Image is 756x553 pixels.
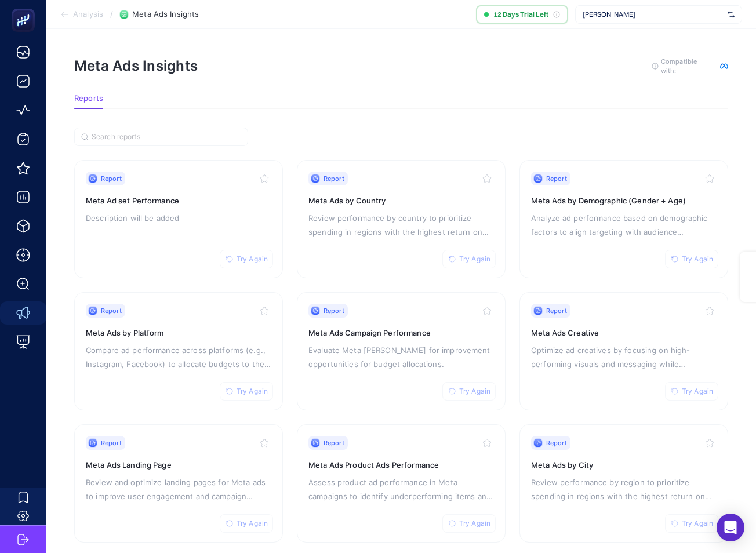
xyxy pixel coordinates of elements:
span: / [110,9,113,19]
button: Try Again [220,250,273,268]
span: Try Again [237,254,268,264]
h3: Meta Ads Campaign Performance [308,327,494,339]
h3: Meta Ads by Platform [86,327,271,339]
span: Try Again [237,387,268,396]
input: Search [92,133,241,141]
span: Try Again [682,254,713,264]
p: Compare ad performance across platforms (e.g., Instagram, Facebook) to allocate budgets to the mo... [86,343,271,371]
button: Try Again [442,250,496,268]
h3: Meta Ads Product Ads Performance [308,459,494,471]
h3: Meta Ads by Country [308,195,494,206]
p: Description will be added [86,211,271,225]
button: Reports [74,94,103,109]
span: Try Again [682,519,713,528]
span: Compatible with: [661,57,713,75]
span: Try Again [459,387,490,396]
span: Try Again [237,519,268,528]
h3: Meta Ads by Demographic (Gender + Age) [531,195,717,206]
span: Try Again [682,387,713,396]
span: Report [101,306,122,315]
a: ReportTry AgainMeta Ads by Demographic (Gender + Age)Analyze ad performance based on demographic ... [519,160,728,278]
span: Report [101,438,122,448]
h3: Meta Ads Creative [531,327,717,339]
a: ReportTry AgainMeta Ads by PlatformCompare ad performance across platforms (e.g., Instagram, Face... [74,292,283,410]
button: Try Again [665,250,718,268]
a: ReportTry AgainMeta Ads by CityReview performance by region to prioritize spending in regions wit... [519,424,728,543]
button: Try Again [442,382,496,401]
a: ReportTry AgainMeta Ads Campaign PerformanceEvaluate Meta [PERSON_NAME] for improvement opportuni... [297,292,506,410]
a: ReportTry AgainMeta Ads CreativeOptimize ad creatives by focusing on high-performing visuals and ... [519,292,728,410]
span: [PERSON_NAME] [583,10,723,19]
p: Review performance by country to prioritize spending in regions with the highest return on invest... [308,211,494,239]
h3: Meta Ads by City [531,459,717,471]
span: Report [546,438,567,448]
span: 12 Days Trial Left [493,10,548,19]
p: Review performance by region to prioritize spending in regions with the highest return on investm... [531,475,717,503]
p: Optimize ad creatives by focusing on high-performing visuals and messaging while addressing low-c... [531,343,717,371]
h3: Meta Ad set Performance [86,195,271,206]
div: Open Intercom Messenger [717,514,744,541]
h3: Meta Ads Landing Page [86,459,271,471]
p: Evaluate Meta [PERSON_NAME] for improvement opportunities for budget allocations. [308,343,494,371]
span: Report [546,306,567,315]
span: Try Again [459,254,490,264]
a: ReportTry AgainMeta Ads Landing PageReview and optimize landing pages for Meta ads to improve use... [74,424,283,543]
span: Reports [74,94,103,103]
span: Meta Ads Insights [132,10,199,19]
button: Try Again [665,514,718,533]
a: ReportTry AgainMeta Ads Product Ads PerformanceAssess product ad performance in Meta campaigns to... [297,424,506,543]
button: Try Again [220,514,273,533]
button: Try Again [442,514,496,533]
span: Report [546,174,567,183]
p: Review and optimize landing pages for Meta ads to improve user engagement and campaign results [86,475,271,503]
p: Analyze ad performance based on demographic factors to align targeting with audience characterist... [531,211,717,239]
a: ReportTry AgainMeta Ad set PerformanceDescription will be added [74,160,283,278]
button: Try Again [220,382,273,401]
p: Assess product ad performance in Meta campaigns to identify underperforming items and potential p... [308,475,494,503]
span: Report [324,438,344,448]
button: Try Again [665,382,718,401]
span: Report [101,174,122,183]
span: Try Again [459,519,490,528]
img: svg%3e [728,9,735,20]
span: Report [324,306,344,315]
a: ReportTry AgainMeta Ads by CountryReview performance by country to prioritize spending in regions... [297,160,506,278]
span: Analysis [73,10,103,19]
span: Report [324,174,344,183]
h1: Meta Ads Insights [74,57,198,74]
